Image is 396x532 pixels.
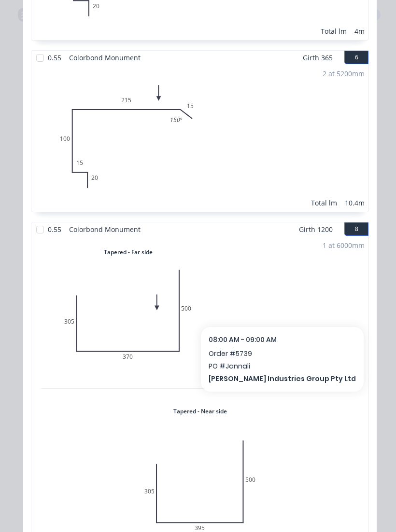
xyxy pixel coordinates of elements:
div: 2 at 5200mm [323,68,365,79]
div: 4m [354,26,365,36]
span: 0.55 [44,51,65,65]
span: Colorbond Monument [65,51,144,65]
button: 6 [344,51,368,64]
span: Girth 365 [303,51,333,65]
span: Girth 1200 [299,222,333,236]
button: 8 [344,222,368,236]
span: Colorbond Monument [65,222,144,236]
div: Total lm [311,198,337,208]
div: 10.4m [345,198,365,208]
div: 0201510021515150º2 at 5200mmTotal lm10.4m [31,65,368,212]
div: Total lm [321,26,347,36]
span: 0.55 [44,222,65,236]
div: 1 at 6000mm [323,240,365,250]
